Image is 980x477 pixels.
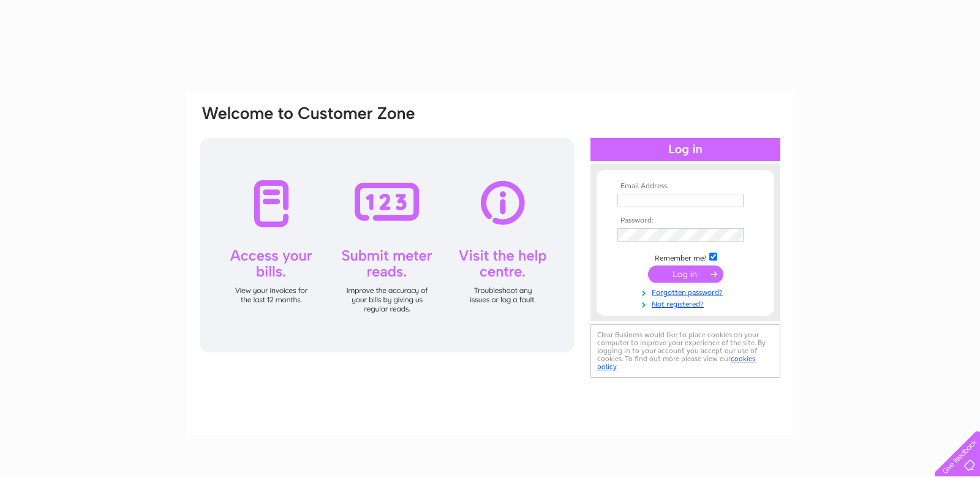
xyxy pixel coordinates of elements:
th: Email Address: [614,182,756,191]
th: Password: [614,216,756,225]
input: Submit [648,265,723,283]
a: cookies policy [597,354,755,371]
div: Clear Business would like to place cookies on your computer to improve your experience of the sit... [590,324,780,378]
a: Not registered? [617,297,756,309]
a: Forgotten password? [617,286,756,297]
td: Remember me? [614,251,756,263]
